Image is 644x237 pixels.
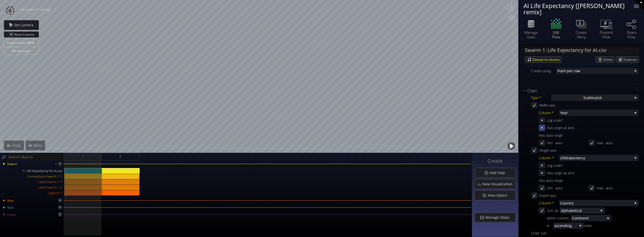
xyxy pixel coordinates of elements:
div: Legend 1: [1,190,64,196]
span: g [570,222,577,229]
div: Connections Swarm 1: 1 [1,174,64,179]
span: ascendin [554,222,570,229]
div: by [555,207,560,214]
span: phabetical [564,207,598,214]
div: max [597,140,603,146]
div: order [584,222,592,229]
span: al [561,207,564,214]
div: Axis auto range [539,177,639,184]
div: Manage Data [522,30,540,39]
span: Year [560,110,632,116]
span: Dataset to columns [533,57,561,62]
div: within column [547,215,571,221]
div: Share Flow [623,30,640,39]
div: Create using [531,68,556,74]
div: auto [606,185,639,191]
div: Column * [539,110,559,116]
div: Column * [539,200,559,206]
span: 2 [119,153,121,160]
span: Text [7,205,13,210]
span: catterplot [585,95,602,101]
span: Duplicate [624,57,639,62]
span: Map [7,198,14,203]
div: auto [555,140,589,146]
span: New Visualization [482,182,515,187]
div: Axis origin at zero [547,125,575,131]
div: Label Swarm 1: 2 [1,185,64,190]
div: Axis origin at zero [547,170,575,176]
div: 1: Life Expectancy for AI.csv [1,168,64,174]
div: Height-axis [539,147,564,153]
div: auto [606,140,639,146]
h3: Create [474,158,516,164]
span: Manage Steps [485,215,512,220]
div: Axis auto range [539,132,639,138]
span: Image [7,212,16,217]
div: auto [555,185,589,191]
span: t [587,215,605,221]
div: AI Life Expectancy [[PERSON_NAME] remix] [524,3,628,15]
span: nt per row [562,68,632,74]
div: max [597,185,603,191]
div: min [547,140,553,146]
div: min [547,185,553,191]
span: Delete [603,57,614,62]
span: Life [560,155,566,161]
div: Using meters [531,230,639,236]
span: Reset Camera [14,32,36,37]
span: Swarm [7,162,17,166]
div: Create Story [572,30,590,39]
span: 1 [82,153,84,160]
span: Continen [572,215,587,221]
div: in [547,222,553,229]
input: Search objects [7,154,63,160]
div: Present Flow [597,30,615,39]
div: Label Swarm 1: 1 [1,179,64,185]
div: 1 [55,161,57,167]
span: Poi [557,68,562,74]
div: Sort [547,207,554,214]
span: New Object [488,193,510,198]
span: Add Step [490,170,508,175]
span: Set Camera [14,23,36,28]
span: try [569,200,632,206]
div: Chart [524,88,633,94]
div: Log scale? [547,117,563,123]
div: Width-axis [539,102,564,108]
div: Log scale? [547,162,563,169]
div: Depth-axis [539,192,564,199]
span: Coun [560,200,569,206]
span: S [583,95,585,101]
span: Expectancy [566,155,632,161]
div: Type * [531,95,551,101]
div: Column * [539,155,559,161]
